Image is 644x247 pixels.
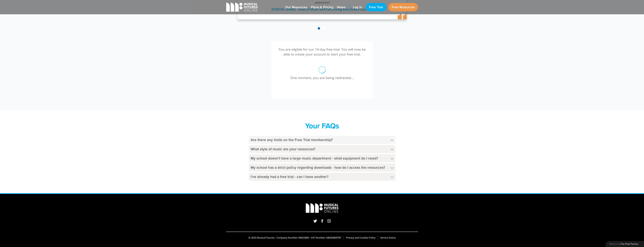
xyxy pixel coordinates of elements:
[366,3,386,11] a: Free Trial
[249,173,395,181] h4: I've already had a free trial - can I have another?
[337,5,345,10] span: News
[249,154,395,162] h4: My school doesn't have a large music department - what equipment do I need?
[388,3,418,11] a: Free Resources
[312,218,318,224] a: Twitter
[249,145,395,153] h4: What style of music are your resources?
[249,136,395,144] h4: Are there any limits on the Free Trial membership?
[246,236,344,239] li: © 2025 Musical Futures - Company Number: 09422885 - VAT Number: GB435804787
[353,5,362,10] span: Log in
[605,241,644,247] div: Website by
[249,163,395,172] h4: My school has a strict policy regarding downloads - how do I access the resources?
[277,47,367,57] p: You are eligible for our 14-day free trial. You will now be able to create your account to start ...
[249,122,395,130] h2: Your FAQs
[311,5,333,10] span: Plans & Pricing
[284,75,360,80] p: One moment, you are being redirected...
[621,242,638,246] a: The Pixel Parlour
[326,218,332,223] a: Instagram
[320,218,324,223] a: Facebook
[346,236,375,239] a: Privacy and Cookies Policy
[285,5,307,10] span: Our Resources
[380,236,396,239] a: Service Status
